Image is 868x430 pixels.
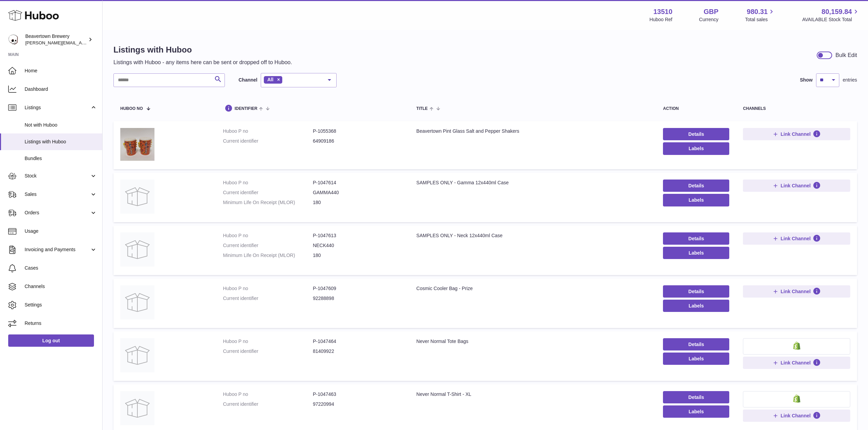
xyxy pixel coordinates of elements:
span: Link Channel [781,131,811,137]
span: Returns [25,320,97,327]
div: Cosmic Cooler Bag - Prize [416,285,649,292]
label: Show [800,77,813,83]
span: Listings with Huboo [25,139,97,145]
a: Log out [8,334,94,347]
span: Total sales [745,16,775,23]
img: Cosmic Cooler Bag - Prize [120,285,154,319]
strong: 13510 [653,7,673,16]
div: Never Normal Tote Bags [416,338,649,345]
dt: Huboo P no [223,180,313,186]
button: Link Channel [743,357,850,369]
div: Beavertown Brewery [25,33,87,46]
dt: Current identifier [223,242,313,249]
button: Labels [663,194,729,206]
span: 80,159.84 [822,7,852,16]
strong: GBP [704,7,718,16]
a: Details [663,128,729,140]
img: SAMPLES ONLY - Neck 12x440ml Case [120,232,154,267]
dt: Huboo P no [223,128,313,134]
dd: P-1047609 [313,285,403,292]
div: Huboo Ref [650,16,673,23]
a: Details [663,232,729,245]
dd: P-1055368 [313,128,403,134]
button: Link Channel [743,128,850,140]
span: Home [25,68,97,74]
dd: P-1047464 [313,338,403,345]
div: Bulk Edit [836,52,857,59]
dt: Minimum Life On Receipt (MLOR) [223,252,313,259]
button: Labels [663,300,729,312]
dt: Huboo P no [223,338,313,345]
img: shopify-small.png [793,395,800,403]
img: Never Normal T-Shirt - XL [120,391,154,425]
span: Link Channel [781,413,811,419]
span: Link Channel [781,235,811,242]
span: Link Channel [781,360,811,366]
span: Channels [25,283,97,290]
span: Not with Huboo [25,122,97,128]
img: Matthew.McCormack@beavertownbrewery.co.uk [8,34,18,45]
button: Labels [663,353,729,365]
dd: 81409922 [313,348,403,355]
dd: P-1047614 [313,180,403,186]
span: Link Channel [781,183,811,189]
a: Details [663,285,729,298]
a: Details [663,391,729,403]
button: Labels [663,247,729,259]
button: Link Channel [743,285,850,298]
dd: 64909186 [313,138,403,144]
span: identifier [234,106,257,111]
span: Dashboard [25,86,97,92]
span: Cases [25,265,97,271]
span: All [267,77,273,82]
dt: Current identifier [223,189,313,196]
span: Stock [25,173,90,179]
dd: 97220994 [313,401,403,407]
dd: 92288898 [313,295,403,302]
button: Link Channel [743,232,850,245]
img: Beavertown Pint Glass Salt and Pepper Shakers [120,128,154,161]
span: Bundles [25,155,97,162]
dt: Current identifier [223,138,313,144]
span: Sales [25,191,90,198]
dd: P-1047613 [313,232,403,239]
dt: Minimum Life On Receipt (MLOR) [223,199,313,206]
img: SAMPLES ONLY - Gamma 12x440ml Case [120,180,154,214]
span: Listings [25,104,90,111]
button: Link Channel [743,180,850,192]
dd: GAMMA440 [313,189,403,196]
dd: 180 [313,252,403,259]
p: Listings with Huboo - any items here can be sent or dropped off to Huboo. [113,59,292,66]
a: Details [663,338,729,350]
dt: Current identifier [223,401,313,407]
span: title [416,106,428,111]
dt: Current identifier [223,295,313,302]
span: 980.31 [747,7,768,16]
dt: Huboo P no [223,285,313,292]
a: 980.31 Total sales [745,7,775,23]
div: Currency [699,16,719,23]
button: Link Channel [743,410,850,422]
div: SAMPLES ONLY - Neck 12x440ml Case [416,232,649,239]
span: Huboo no [120,106,143,111]
div: SAMPLES ONLY - Gamma 12x440ml Case [416,180,649,186]
dt: Huboo P no [223,391,313,398]
dd: NECK440 [313,242,403,249]
span: Orders [25,210,90,216]
img: Never Normal Tote Bags [120,338,154,372]
button: Labels [663,142,729,155]
img: shopify-small.png [793,342,800,350]
span: [PERSON_NAME][EMAIL_ADDRESS][PERSON_NAME][DOMAIN_NAME] [25,40,174,45]
span: Link Channel [781,288,811,295]
button: Labels [663,405,729,418]
span: Usage [25,228,97,234]
dd: 180 [313,199,403,206]
span: Settings [25,302,97,308]
a: 80,159.84 AVAILABLE Stock Total [802,7,860,23]
a: Details [663,180,729,192]
dt: Huboo P no [223,232,313,239]
div: Beavertown Pint Glass Salt and Pepper Shakers [416,128,649,134]
label: Channel [239,77,257,83]
div: Never Normal T-Shirt - XL [416,391,649,398]
span: AVAILABLE Stock Total [802,16,860,23]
